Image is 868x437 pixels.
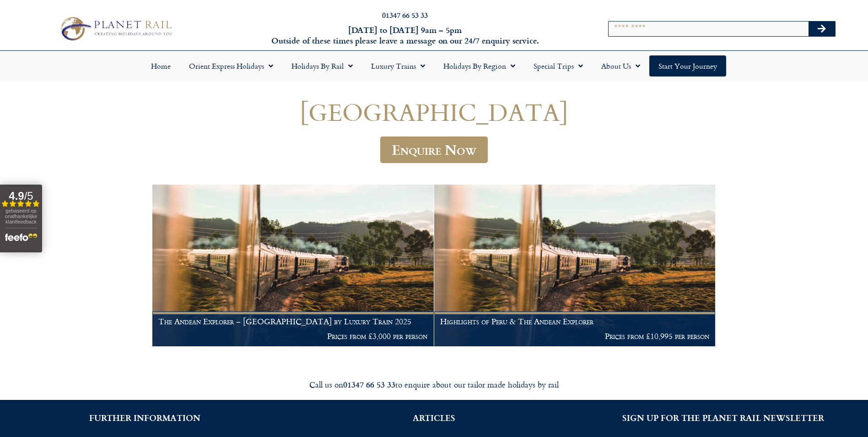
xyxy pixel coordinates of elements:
a: About Us [592,55,649,76]
button: Search [809,22,835,36]
p: Prices from £3,000 per person [158,332,427,341]
h1: Highlights of Peru & The Andean Explorer [440,317,709,326]
a: Holidays by Rail [282,55,362,76]
a: Home [142,55,180,76]
strong: 01347 66 53 33 [343,378,395,390]
a: Start your Journey [649,55,726,76]
h1: [GEOGRAPHIC_DATA] [160,98,709,126]
h1: The Andean Explorer – [GEOGRAPHIC_DATA] by Luxury Train 2025 [158,317,427,326]
a: Orient Express Holidays [180,55,282,76]
p: Prices from £10,995 per person [440,332,709,341]
a: Luxury Trains [362,55,434,76]
a: Enquire Now [380,137,488,164]
a: Special Trips [524,55,592,76]
a: Highlights of Peru & The Andean Explorer Prices from £10,995 per person [434,185,716,347]
a: Holidays by Region [434,55,524,76]
img: Planet Rail Train Holidays Logo [56,14,175,44]
nav: Menu [5,55,863,76]
a: The Andean Explorer – [GEOGRAPHIC_DATA] by Luxury Train 2025 Prices from £3,000 per person [152,185,434,347]
h6: [DATE] to [DATE] 9am – 5pm Outside of these times please leave a message on our 24/7 enquiry serv... [234,25,577,46]
h2: ARTICLES [303,414,565,422]
a: 01347 66 53 33 [382,10,428,20]
div: Call us on to enquire about our tailor made holidays by rail [178,379,690,390]
h2: SIGN UP FOR THE PLANET RAIL NEWSLETTER [593,414,854,422]
h2: FURTHER INFORMATION [14,414,275,422]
